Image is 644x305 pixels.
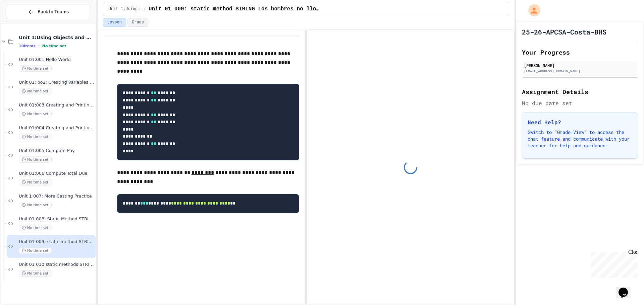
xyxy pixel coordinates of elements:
span: 10 items [19,44,36,48]
span: No time set [19,270,52,277]
span: No time set [19,65,52,72]
span: / [144,6,146,12]
span: No time set [19,247,52,254]
span: No time set [19,111,52,117]
span: Back to Teams [38,8,69,15]
span: Unit 1 007: More Casting Practice [19,194,94,199]
button: Grade [127,18,148,27]
span: Unit 1:Using Objects and Methods [109,6,141,12]
h3: Need Help? [528,118,632,126]
span: Unit 01 009: static method STRING Los hombres no lloran [149,5,320,13]
span: Unit 01:004 Creating and Printing Variables 5 [19,125,94,131]
div: My Account [521,3,542,18]
span: No time set [19,134,52,140]
span: Unit 1:Using Objects and Methods [19,34,94,41]
span: Unit 01 009: static method STRING Los hombres no lloran [19,239,94,245]
span: • [38,43,40,49]
span: No time set [19,88,52,94]
h2: Your Progress [522,48,638,57]
span: No time set [19,225,52,231]
span: Unit 01:003 Creating and Printing Variables 3 [19,102,94,108]
span: Unit 01: oo2: Creating Variables and Printing [19,80,94,85]
span: Unit 01 010 static methods STRING BANNERS [19,262,94,268]
span: No time set [19,202,52,208]
p: Switch to "Grade View" to access the chat feature and communicate with your teacher for help and ... [528,129,632,149]
button: Lesson [103,18,126,27]
iframe: chat widget [616,278,637,298]
iframe: chat widget [588,249,637,278]
button: Back to Teams [6,5,90,19]
span: No time set [19,156,52,163]
span: Unit 01:006 Compute Total Due [19,171,94,176]
div: Chat with us now!Close [3,3,46,43]
h1: 25-26-APCSA-Costa-BHS [522,27,606,36]
span: Unit 01:005 Compute Pay [19,148,94,154]
span: Unit 01 008: Static Method STRING Ex 1.12 Fight Song [19,216,94,222]
h2: Assignment Details [522,87,638,96]
span: Unit 01:001 Hello World [19,57,94,63]
span: No time set [19,179,52,185]
div: No due date set [522,99,638,107]
div: [EMAIL_ADDRESS][DOMAIN_NAME] [524,69,636,74]
div: [PERSON_NAME] [524,62,636,68]
span: No time set [42,44,66,48]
